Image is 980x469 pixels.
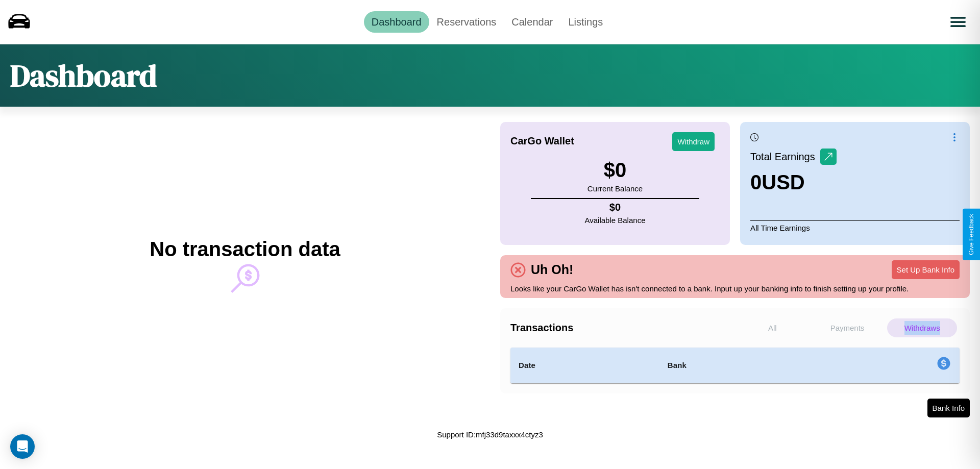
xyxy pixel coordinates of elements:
[927,399,970,417] button: Bank Info
[813,318,883,337] p: Payments
[585,202,646,213] h4: $ 0
[668,359,810,372] h4: Bank
[750,220,960,235] p: All Time Earnings
[519,359,651,372] h4: Date
[364,11,429,33] a: Dashboard
[587,182,643,195] p: Current Balance
[510,348,960,383] table: simple table
[10,434,35,459] div: Open Intercom Messenger
[510,322,735,334] h4: Transactions
[510,282,960,295] p: Looks like your CarGo Wallet has isn't connected to a bank. Input up your banking info to finish ...
[437,428,543,441] p: Support ID: mfj33d9taxxx4ctyz3
[944,8,972,36] button: Open menu
[585,213,646,227] p: Available Balance
[560,11,610,33] a: Listings
[672,132,715,151] button: Withdraw
[968,214,975,255] div: Give Feedback
[887,318,957,337] p: Withdraws
[429,11,504,33] a: Reservations
[750,147,820,166] p: Total Earnings
[510,135,574,147] h4: CarGo Wallet
[504,11,560,33] a: Calendar
[10,55,157,96] h1: Dashboard
[738,318,807,337] p: All
[750,171,837,194] h3: 0 USD
[526,262,578,277] h4: Uh Oh!
[892,260,960,279] button: Set Up Bank Info
[150,238,340,261] h2: No transaction data
[587,159,643,182] h3: $ 0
